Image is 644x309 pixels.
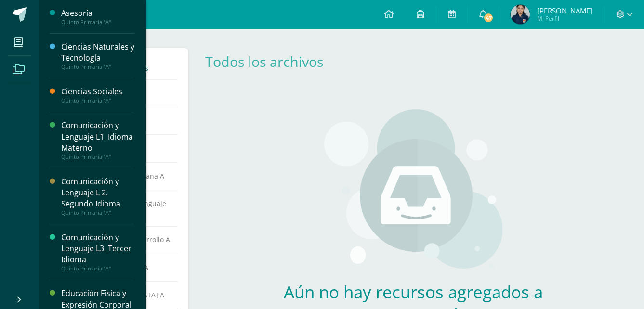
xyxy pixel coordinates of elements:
[61,265,134,272] div: Quinto Primaria "A"
[205,52,338,71] div: Todos los archivos
[511,5,530,24] img: 820c20d08d162c7570815ae6a69dcebb.png
[537,6,592,15] span: [PERSON_NAME]
[61,176,134,209] div: Comunicación y Lenguaje L 2. Segundo Idioma
[61,41,134,70] a: Ciencias Naturales y TecnologíaQuinto Primaria "A"
[61,8,134,26] a: AsesoríaQuinto Primaria "A"
[61,176,134,216] a: Comunicación y Lenguaje L 2. Segundo IdiomaQuinto Primaria "A"
[61,19,134,26] div: Quinto Primaria "A"
[61,41,134,64] div: Ciencias Naturales y Tecnología
[483,13,494,23] span: 47
[61,154,134,160] div: Quinto Primaria "A"
[61,232,134,265] div: Comunicación y Lenguaje L3. Tercer Idioma
[61,86,134,97] div: Ciencias Sociales
[61,120,134,153] div: Comunicación y Lenguaje L1. Idioma Materno
[61,97,134,104] div: Quinto Primaria "A"
[61,64,134,70] div: Quinto Primaria "A"
[61,232,134,272] a: Comunicación y Lenguaje L3. Tercer IdiomaQuinto Primaria "A"
[324,109,502,273] img: stages.png
[61,120,134,160] a: Comunicación y Lenguaje L1. Idioma MaternoQuinto Primaria "A"
[205,52,324,71] a: Todos los archivos
[537,14,592,23] span: Mi Perfil
[61,86,134,104] a: Ciencias SocialesQuinto Primaria "A"
[61,8,134,19] div: Asesoría
[61,209,134,216] div: Quinto Primaria "A"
